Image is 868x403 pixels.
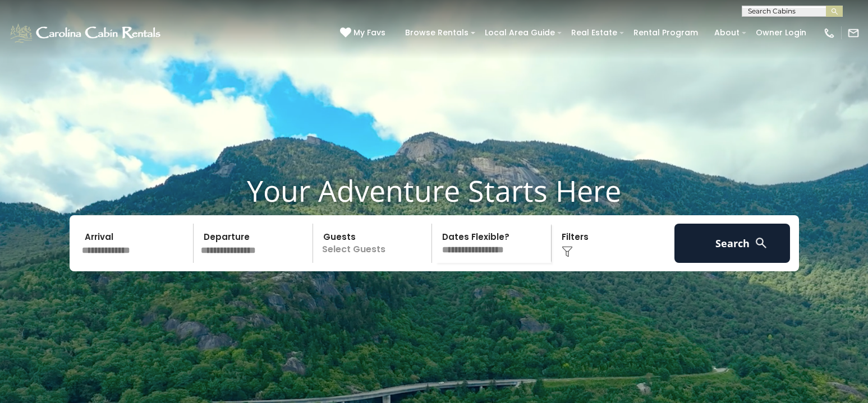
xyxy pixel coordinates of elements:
[479,24,561,41] a: Local Area Guide
[316,224,432,263] p: Select Guests
[628,24,704,41] a: Rental Program
[562,246,573,257] img: filter--v1.png
[750,24,812,41] a: Owner Login
[709,24,745,41] a: About
[847,27,860,39] img: mail-regular-white.png
[340,27,388,39] a: My Favs
[399,24,474,41] a: Browse Rentals
[8,173,860,208] h1: Your Adventure Starts Here
[353,27,385,39] span: My Favs
[674,224,791,263] button: Search
[8,22,164,44] img: White-1-1-2.png
[566,24,623,41] a: Real Estate
[823,27,835,39] img: phone-regular-white.png
[754,236,768,250] img: search-regular-white.png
